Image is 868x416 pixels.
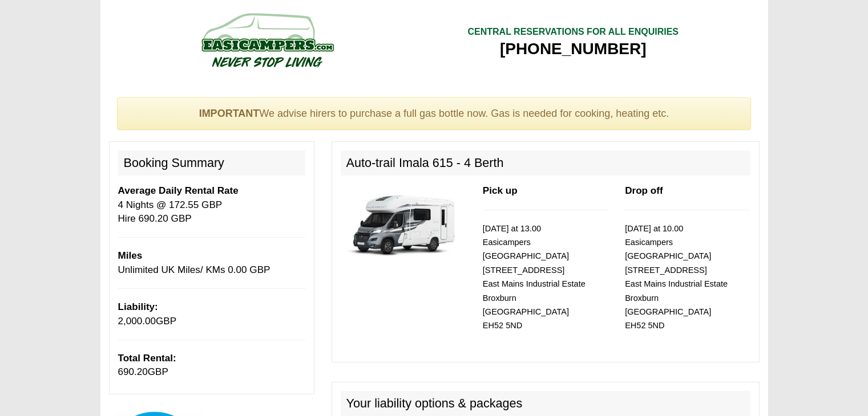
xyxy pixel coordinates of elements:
[118,352,305,380] p: GBP
[118,366,148,377] span: 690.20
[341,184,466,264] img: 344.jpg
[199,108,260,119] strong: IMPORTANT
[118,185,239,196] b: Average Daily Rental Rate
[467,39,679,59] div: [PHONE_NUMBER]
[118,301,158,312] b: Liability:
[483,224,586,331] small: [DATE] at 13.00 Easicampers [GEOGRAPHIC_DATA] [STREET_ADDRESS] East Mains Industrial Estate Broxb...
[118,249,305,277] p: Unlimited UK Miles/ KMs 0.00 GBP
[118,316,156,327] span: 2,000.00
[467,26,679,39] div: CENTRAL RESERVATIONS FOR ALL ENQUIRIES
[159,9,376,71] img: campers-checkout-logo.png
[118,353,176,364] b: Total Rental:
[625,224,728,331] small: [DATE] at 10.00 Easicampers [GEOGRAPHIC_DATA] [STREET_ADDRESS] East Mains Industrial Estate Broxb...
[117,97,752,130] div: We advise hirers to purchase a full gas bottle now. Gas is needed for cooking, heating etc.
[483,185,518,196] b: Pick up
[341,391,750,416] h2: Your liability options & packages
[118,150,305,176] h2: Booking Summary
[118,184,305,226] p: 4 Nights @ 172.55 GBP Hire 690.20 GBP
[341,150,750,176] h2: Auto-trail Imala 615 - 4 Berth
[625,185,663,196] b: Drop off
[118,250,143,261] b: Miles
[118,300,305,328] p: GBP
